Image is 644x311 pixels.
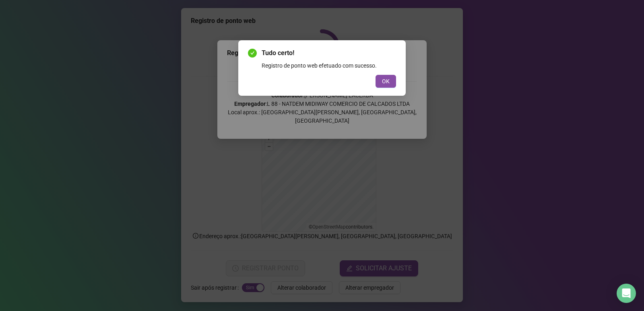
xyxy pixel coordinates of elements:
span: OK [382,77,390,86]
span: Tudo certo! [262,48,396,58]
div: Registro de ponto web efetuado com sucesso. [262,61,396,70]
span: check-circle [248,49,257,58]
div: Open Intercom Messenger [617,284,636,303]
button: OK [376,75,396,88]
